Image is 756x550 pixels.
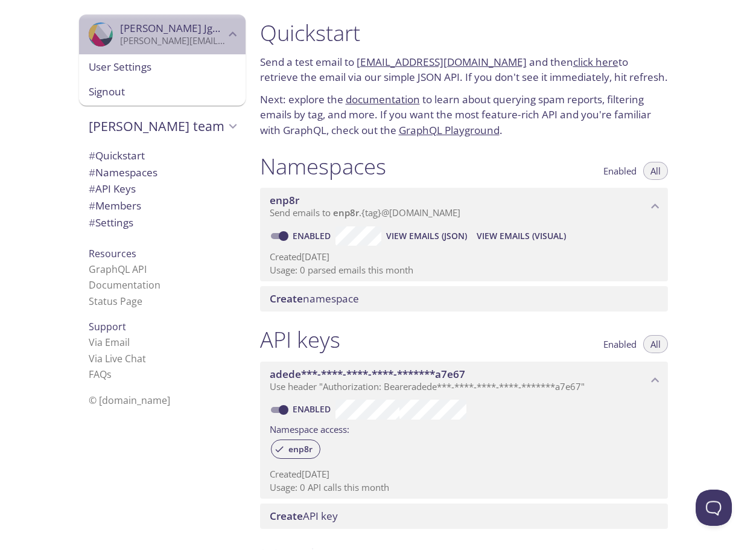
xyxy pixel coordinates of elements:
div: Create namespace [260,286,668,312]
a: Enabled [291,230,335,241]
p: Created [DATE] [270,468,658,481]
span: API Keys [89,182,136,196]
div: Bruno's team [79,110,246,142]
div: enp8r namespace [260,188,668,225]
div: Members [79,197,246,214]
span: © [DOMAIN_NAME] [89,394,170,407]
span: View Emails (Visual) [477,229,566,243]
button: All [643,162,668,180]
p: Usage: 0 API calls this month [270,481,658,494]
button: Enabled [596,162,644,180]
p: Usage: 0 parsed emails this month [270,264,658,277]
a: [EMAIL_ADDRESS][DOMAIN_NAME] [357,55,527,69]
span: Quickstart [89,149,145,162]
div: Signout [79,79,246,106]
a: Via Live Chat [89,352,146,365]
p: Created [DATE] [270,251,658,263]
span: [PERSON_NAME] Jgwebcom [120,21,253,35]
button: View Emails (Visual) [472,226,571,246]
button: View Emails (JSON) [381,226,472,246]
div: Namespaces [79,164,246,181]
span: Members [89,199,141,213]
span: namespace [270,292,359,305]
p: Next: explore the to learn about querying spam reports, filtering emails by tag, and more. If you... [260,92,668,138]
div: Bruno Jgwebcom [79,14,246,54]
h1: API keys [260,326,340,353]
span: View Emails (JSON) [386,229,467,243]
span: Namespaces [89,165,157,179]
span: Support [89,320,126,333]
h1: Quickstart [260,19,668,46]
h1: Namespaces [260,153,386,180]
p: [PERSON_NAME][EMAIL_ADDRESS][DOMAIN_NAME] [120,35,225,47]
span: Resources [89,247,136,260]
button: Enabled [596,335,644,353]
a: GraphQL Playground [399,123,500,137]
span: enp8r [281,444,320,455]
span: # [89,149,95,162]
a: Enabled [291,403,335,415]
div: Team Settings [79,214,246,231]
iframe: Help Scout Beacon - Open [696,490,732,526]
span: # [89,199,95,213]
a: documentation [346,92,420,106]
label: Namespace access: [270,420,349,437]
a: GraphQL API [89,263,147,276]
div: API Keys [79,181,246,197]
a: Via Email [89,336,130,349]
a: Documentation [89,278,160,292]
span: # [89,165,95,179]
p: Send a test email to and then to retrieve the email via our simple JSON API. If you don't see it ... [260,54,668,85]
span: User Settings [89,59,236,75]
div: User Settings [79,54,246,80]
div: enp8r [271,440,320,459]
a: FAQ [89,368,112,381]
a: click here [573,55,618,69]
span: Signout [89,84,236,100]
div: Create API Key [260,504,668,529]
span: API key [270,509,338,523]
span: Create [270,292,303,305]
span: [PERSON_NAME] team [89,118,225,135]
span: enp8r [333,206,359,219]
span: # [89,216,95,229]
span: enp8r [270,193,299,207]
div: Quickstart [79,147,246,164]
a: Status Page [89,295,142,308]
span: Send emails to . {tag} @[DOMAIN_NAME] [270,206,460,219]
span: Settings [89,216,133,229]
button: All [643,335,668,353]
span: # [89,182,95,196]
span: s [107,368,112,381]
span: Create [270,509,303,523]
